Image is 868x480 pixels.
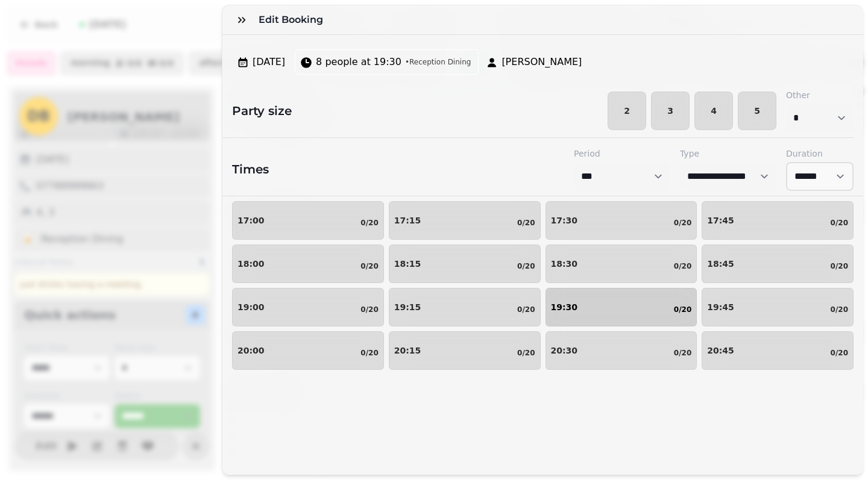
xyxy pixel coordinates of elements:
p: 0/20 [517,261,535,271]
button: 20:450/20 [702,331,854,370]
p: 0/20 [831,218,848,228]
label: Duration [786,148,854,160]
button: 5 [738,92,776,130]
p: 0/20 [360,218,378,228]
span: 8 people at 19:30 [316,55,401,69]
p: 18:15 [394,260,421,268]
p: 20:00 [237,346,265,355]
button: 3 [651,92,690,130]
h3: Edit Booking [259,13,328,27]
button: 17:150/20 [389,201,541,240]
button: 19:450/20 [702,288,854,326]
button: 19:150/20 [389,288,541,326]
p: 17:45 [707,216,734,225]
p: 17:15 [394,216,421,225]
button: 20:150/20 [389,331,541,370]
button: 2 [608,92,646,130]
p: 0/20 [831,348,848,358]
span: 3 [661,107,679,115]
p: 18:45 [707,260,734,268]
button: 20:000/20 [232,331,384,370]
p: 0/20 [360,305,378,314]
span: • Reception Dining [405,57,471,67]
p: 19:15 [394,303,421,311]
p: 17:00 [237,216,265,225]
p: 20:30 [551,346,578,355]
span: 2 [618,107,636,115]
span: [DATE] [253,55,285,69]
p: 19:45 [707,303,734,311]
label: Type [680,148,776,160]
button: 18:300/20 [546,245,697,283]
label: Other [786,89,854,101]
p: 0/20 [674,305,691,314]
p: 17:30 [551,216,578,225]
p: 0/20 [360,261,378,271]
p: 0/20 [831,305,848,314]
p: 0/20 [360,348,378,358]
span: [PERSON_NAME] [502,55,582,69]
p: 19:00 [237,303,265,311]
button: 20:300/20 [546,331,697,370]
button: 18:450/20 [702,245,854,283]
p: 0/20 [517,348,535,358]
p: 20:15 [394,346,421,355]
button: 4 [694,92,733,130]
button: 19:300/20 [546,288,697,326]
p: 0/20 [674,261,691,271]
h2: Times [232,161,269,178]
button: 17:300/20 [546,201,697,240]
p: 18:30 [551,260,578,268]
button: 19:000/20 [232,288,384,326]
button: 17:450/20 [702,201,854,240]
p: 20:45 [707,346,734,355]
p: 18:00 [237,260,265,268]
p: 0/20 [674,348,691,358]
p: 19:30 [551,303,578,311]
h2: Party size [222,102,292,119]
span: 4 [705,107,723,115]
span: 5 [748,107,766,115]
p: 0/20 [517,218,535,228]
button: 18:000/20 [232,245,384,283]
p: 0/20 [517,305,535,314]
button: 18:150/20 [389,245,541,283]
button: 17:000/20 [232,201,384,240]
label: Period [574,148,670,160]
p: 0/20 [831,261,848,271]
p: 0/20 [674,218,691,228]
